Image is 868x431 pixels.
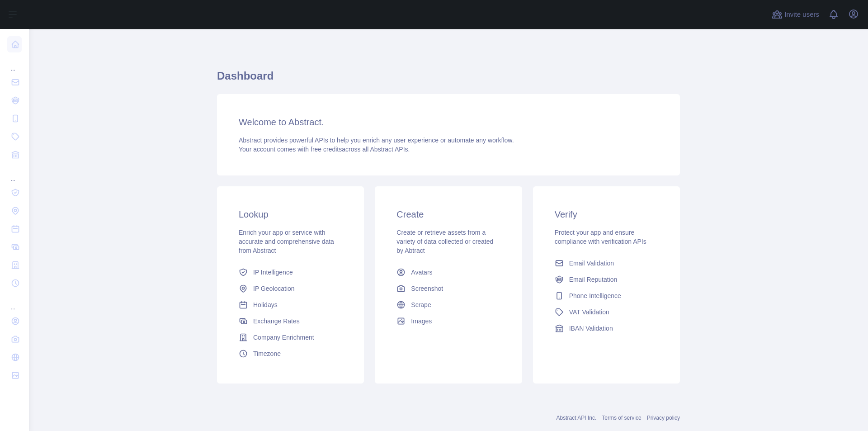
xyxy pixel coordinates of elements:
[551,288,662,304] a: Phone Intelligence
[411,268,432,277] span: Avatars
[235,264,346,280] a: IP Intelligence
[235,297,346,313] a: Holidays
[393,313,504,329] a: Images
[557,415,597,421] a: Abstract API Inc.
[239,116,658,128] h3: Welcome to Abstract.
[235,329,346,346] a: Company Enrichment
[217,69,680,90] h1: Dashboard
[235,313,346,329] a: Exchange Rates
[784,9,819,20] span: Invite users
[7,293,22,311] div: ...
[602,415,641,421] a: Terms of service
[311,146,342,153] span: free credits
[253,300,278,309] span: Holidays
[551,271,662,288] a: Email Reputation
[7,165,22,183] div: ...
[551,320,662,336] a: IBAN Validation
[569,275,618,284] span: Email Reputation
[569,308,609,317] span: VAT Validation
[239,229,334,254] span: Enrich your app or service with accurate and comprehensive data from Abstract
[411,300,431,309] span: Scrape
[551,304,662,320] a: VAT Validation
[253,317,300,326] span: Exchange Rates
[555,208,658,221] h3: Verify
[770,7,821,22] button: Invite users
[253,349,281,358] span: Timezone
[396,208,500,221] h3: Create
[253,333,314,342] span: Company Enrichment
[569,291,621,300] span: Phone Intelligence
[239,137,514,144] span: Abstract provides powerful APIs to help you enrich any user experience or automate any workflow.
[7,54,22,72] div: ...
[411,317,432,326] span: Images
[569,324,613,333] span: IBAN Validation
[393,297,504,313] a: Scrape
[647,415,680,421] a: Privacy policy
[411,284,443,293] span: Screenshot
[393,280,504,297] a: Screenshot
[239,208,342,221] h3: Lookup
[551,255,662,271] a: Email Validation
[555,229,646,245] span: Protect your app and ensure compliance with verification APIs
[253,268,293,277] span: IP Intelligence
[235,280,346,297] a: IP Geolocation
[569,259,614,268] span: Email Validation
[235,346,346,362] a: Timezone
[393,264,504,280] a: Avatars
[396,229,493,254] span: Create or retrieve assets from a variety of data collected or created by Abtract
[253,284,295,293] span: IP Geolocation
[239,146,410,153] span: Your account comes with across all Abstract APIs.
